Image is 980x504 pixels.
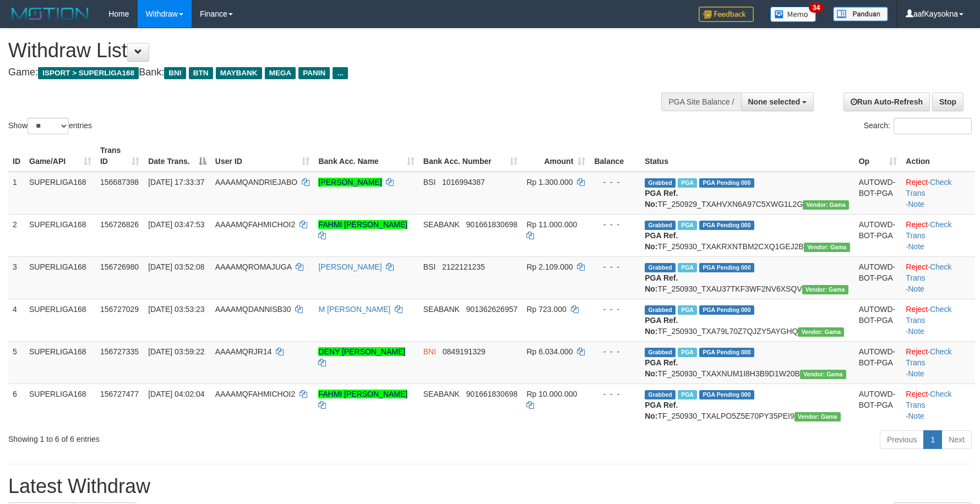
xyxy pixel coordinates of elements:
span: Copy 901661830698 to clipboard [466,220,518,229]
a: Check Trans [906,220,951,240]
span: Copy 901362626957 to clipboard [466,305,518,314]
td: 2 [8,214,25,256]
td: AUTOWD-BOT-PGA [854,256,902,299]
span: Marked by aafromsomean [678,263,697,272]
a: Previous [880,430,924,449]
div: - - - [594,177,636,188]
b: PGA Ref. No: [645,316,678,336]
span: Grabbed [645,390,676,399]
span: Rp 6.034.000 [526,347,573,356]
span: PGA Pending [699,390,754,399]
a: Reject [906,220,928,229]
span: Rp 11.000.000 [526,220,577,229]
span: Rp 2.109.000 [526,262,573,271]
a: [PERSON_NAME] [318,262,382,271]
a: Note [908,284,924,293]
td: 3 [8,256,25,299]
a: Note [908,327,924,336]
a: Run Auto-Refresh [843,92,930,111]
div: PGA Site Balance / [661,92,741,111]
b: PGA Ref. No: [645,231,678,251]
img: MOTION_logo.png [8,6,92,22]
span: Marked by aafnonsreyleab [678,348,697,357]
a: Note [908,412,924,420]
a: Next [941,430,972,449]
th: Amount: activate to sort column ascending [522,140,590,172]
span: SEABANK [423,390,460,398]
th: User ID: activate to sort column ascending [211,140,314,172]
span: 156727029 [100,305,139,314]
img: Button%20Memo.svg [770,7,816,22]
h1: Latest Withdraw [8,475,972,497]
span: 156726980 [100,262,139,271]
span: AAAAMQDANNISB30 [215,305,291,314]
span: Grabbed [645,221,676,230]
span: Vendor URL: https://trx31.1velocity.biz [798,327,844,337]
span: SEABANK [423,220,460,229]
span: PANIN [298,67,330,79]
div: - - - [594,261,636,272]
span: [DATE] 03:59:22 [148,347,204,356]
span: BSI [423,178,436,187]
td: TF_250930_TXALPO5Z5E70PY35PEI9 [640,384,854,426]
span: [DATE] 04:02:04 [148,390,204,398]
div: Showing 1 to 6 of 6 entries [8,429,400,445]
td: AUTOWD-BOT-PGA [854,384,902,426]
span: AAAAMQRJR14 [215,347,272,356]
a: Check Trans [906,178,951,198]
td: AUTOWD-BOT-PGA [854,341,902,384]
span: None selected [748,97,801,106]
td: TF_250930_TXAXNUM1I8H3B9D1W20B [640,341,854,384]
a: Reject [906,347,928,356]
span: AAAAMQROMAJUGA [215,262,291,271]
span: MAYBANK [216,67,262,79]
span: 156727477 [100,390,139,398]
span: SEABANK [423,305,460,314]
a: 1 [923,430,942,449]
th: Status [640,140,854,172]
span: MEGA [265,67,296,79]
span: [DATE] 03:47:53 [148,220,204,229]
span: PGA Pending [699,348,754,357]
a: Note [908,369,924,378]
td: SUPERLIGA168 [25,341,96,384]
td: · · [901,341,975,384]
div: - - - [594,219,636,230]
button: None selected [741,92,814,111]
span: Marked by aafsoycanthlai [678,178,697,188]
span: Vendor URL: https://trx31.1velocity.biz [803,200,849,210]
img: panduan.png [833,7,888,21]
th: Date Trans.: activate to sort column descending [144,140,211,172]
a: Check Trans [906,347,951,367]
td: · · [901,214,975,256]
a: Reject [906,305,928,314]
td: SUPERLIGA168 [25,384,96,426]
span: Grabbed [645,348,676,357]
a: DENY [PERSON_NAME] [318,347,405,356]
span: Copy 1016994387 to clipboard [442,178,485,187]
td: SUPERLIGA168 [25,172,96,215]
span: AAAAMQFAHMICHOI2 [215,390,295,398]
span: Rp 10.000.000 [526,390,577,398]
th: Op: activate to sort column ascending [854,140,902,172]
th: Bank Acc. Number: activate to sort column ascending [419,140,522,172]
span: PGA Pending [699,178,754,188]
td: SUPERLIGA168 [25,214,96,256]
td: · · [901,172,975,215]
div: - - - [594,304,636,315]
td: 4 [8,299,25,341]
td: TF_250930_TXAKRXNTBM2CXQ1GEJ2B [640,214,854,256]
span: Copy 901661830698 to clipboard [466,390,518,398]
span: Copy 2122121235 to clipboard [442,262,485,271]
a: Reject [906,178,928,187]
span: BTN [189,67,213,79]
td: TF_250930_TXA79L70Z7QJZY5AYGHQ [640,299,854,341]
td: TF_250929_TXAHVXN6A97C5XWG1L2G [640,172,854,215]
td: · · [901,256,975,299]
a: Reject [906,262,928,271]
span: Vendor URL: https://trx31.1velocity.biz [794,412,841,421]
th: Action [901,140,975,172]
a: FAHMI [PERSON_NAME] [318,390,407,398]
td: 6 [8,384,25,426]
img: Feedback.jpg [699,7,754,22]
